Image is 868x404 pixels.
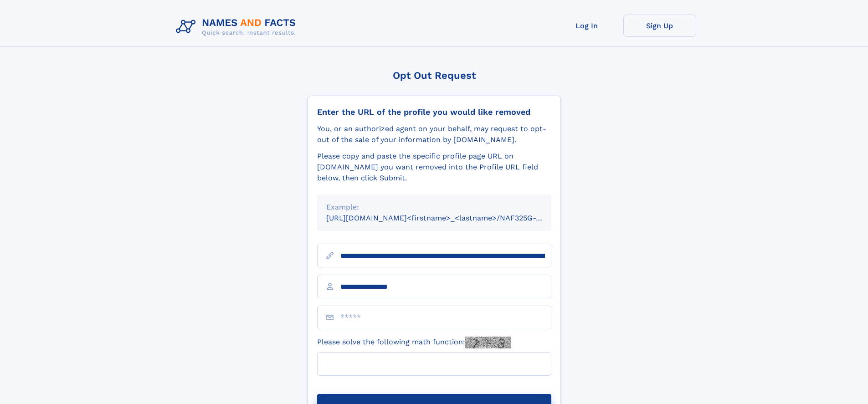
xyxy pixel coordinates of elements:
label: Please solve the following math function: [317,337,511,348]
a: Log In [550,15,623,37]
div: You, or an authorized agent on your behalf, may request to opt-out of the sale of your informatio... [317,123,551,145]
div: Enter the URL of the profile you would like removed [317,107,551,117]
div: Please copy and paste the specific profile page URL on [DOMAIN_NAME] you want removed into the Pr... [317,151,551,184]
div: Opt Out Request [308,70,561,81]
small: [URL][DOMAIN_NAME]<firstname>_<lastname>/NAF325G-xxxxxxxx [326,214,569,222]
a: Sign Up [623,15,696,37]
img: Logo Names and Facts [172,15,303,39]
div: Example: [326,202,542,213]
